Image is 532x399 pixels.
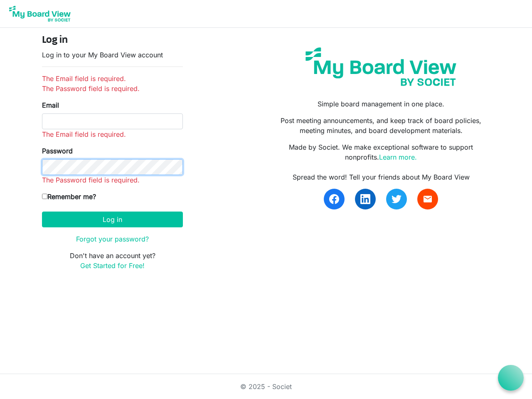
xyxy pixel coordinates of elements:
[417,189,438,209] a: email
[329,194,339,204] img: facebook.svg
[42,146,73,156] label: Password
[42,34,183,47] h4: Log in
[42,176,140,184] span: The Password field is required.
[42,194,47,199] input: Remember me?
[42,74,183,84] li: The Email field is required.
[240,382,292,391] a: © 2025 - Societ
[299,41,463,92] img: my-board-view-societ.svg
[379,153,417,161] a: Learn more.
[7,3,73,24] img: My Board View Logo
[392,194,401,204] img: twitter.svg
[42,100,59,110] label: Email
[42,212,183,227] button: Log in
[76,235,149,243] a: Forgot your password?
[272,142,490,162] p: Made by Societ. We make exceptional software to support nonprofits.
[42,130,126,138] span: The Email field is required.
[42,192,96,202] label: Remember me?
[272,172,490,182] div: Spread the word! Tell your friends about My Board View
[80,261,145,270] a: Get Started for Free!
[272,116,490,135] p: Post meeting announcements, and keep track of board policies, meeting minutes, and board developm...
[42,251,183,271] p: Don't have an account yet?
[423,194,433,204] span: email
[42,50,183,60] p: Log in to your My Board View account
[360,194,370,204] img: linkedin.svg
[42,84,183,94] li: The Password field is required.
[272,99,490,109] p: Simple board management in one place.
